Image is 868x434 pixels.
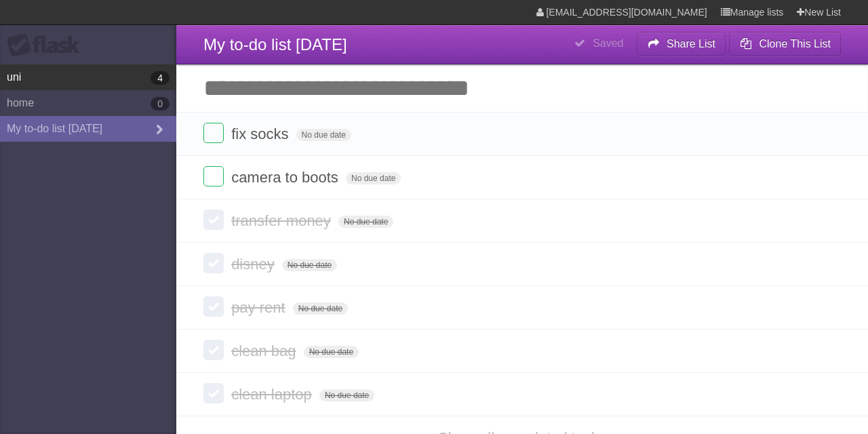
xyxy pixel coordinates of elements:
button: Share List [637,32,726,56]
label: Done [203,296,224,317]
b: Saved [593,37,623,49]
label: Done [203,340,224,360]
span: No due date [293,302,348,315]
b: Clone This List [759,38,831,50]
span: fix socks [231,125,292,142]
label: Done [203,123,224,143]
span: No due date [319,389,374,401]
b: 4 [151,71,170,85]
div: Flask [7,33,88,58]
span: pay rent [231,299,289,316]
span: No due date [338,216,393,228]
span: No due date [282,259,337,271]
span: clean bag [231,342,299,359]
span: No due date [304,346,359,358]
b: 0 [151,97,170,111]
span: disney [231,256,278,273]
span: clean laptop [231,386,315,403]
label: Done [203,383,224,403]
b: Share List [667,38,715,50]
label: Done [203,210,224,230]
label: Done [203,166,224,186]
span: No due date [346,172,401,184]
label: Done [203,253,224,273]
span: My to-do list [DATE] [203,35,347,54]
span: No due date [296,129,351,141]
span: transfer money [231,212,334,229]
span: camera to boots [231,169,342,186]
button: Clone This List [729,32,841,56]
